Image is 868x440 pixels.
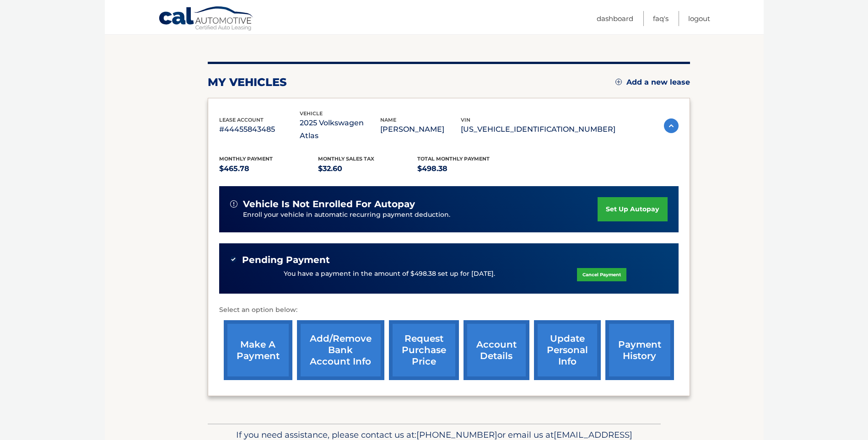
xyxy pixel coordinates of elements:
a: Dashboard [597,11,633,26]
a: payment history [605,320,674,380]
img: check-green.svg [230,256,237,263]
span: vin [461,117,470,123]
img: accordion-active.svg [664,118,679,133]
img: add.svg [615,79,622,85]
h2: my vehicles [208,75,287,89]
img: alert-white.svg [230,200,237,208]
a: set up autopay [598,197,667,221]
a: make a payment [224,320,292,380]
a: Add a new lease [615,78,690,87]
p: Enroll your vehicle in automatic recurring payment deduction. [243,210,598,220]
p: #44455843485 [219,123,300,136]
span: Total Monthly Payment [417,156,490,162]
p: $465.78 [219,162,318,175]
span: Pending Payment [242,254,330,266]
a: Cancel Payment [577,268,626,281]
p: You have a payment in the amount of $498.38 set up for [DATE]. [284,269,495,279]
span: name [380,117,396,123]
a: request purchase price [389,320,459,380]
span: Monthly Payment [219,156,273,162]
span: vehicle [300,110,323,117]
a: Add/Remove bank account info [297,320,384,380]
p: [PERSON_NAME] [380,123,461,136]
p: Select an option below: [219,305,679,316]
span: vehicle is not enrolled for autopay [243,199,415,210]
a: Logout [688,11,710,26]
p: $498.38 [417,162,517,175]
span: Monthly sales Tax [318,156,374,162]
p: 2025 Volkswagen Atlas [300,117,380,142]
a: Cal Automotive [158,6,254,32]
span: [PHONE_NUMBER] [416,429,497,440]
a: account details [464,320,529,380]
a: update personal info [534,320,601,380]
p: $32.60 [318,162,417,175]
span: lease account [219,117,264,123]
p: [US_VEHICLE_IDENTIFICATION_NUMBER] [461,123,615,136]
a: FAQ's [653,11,669,26]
